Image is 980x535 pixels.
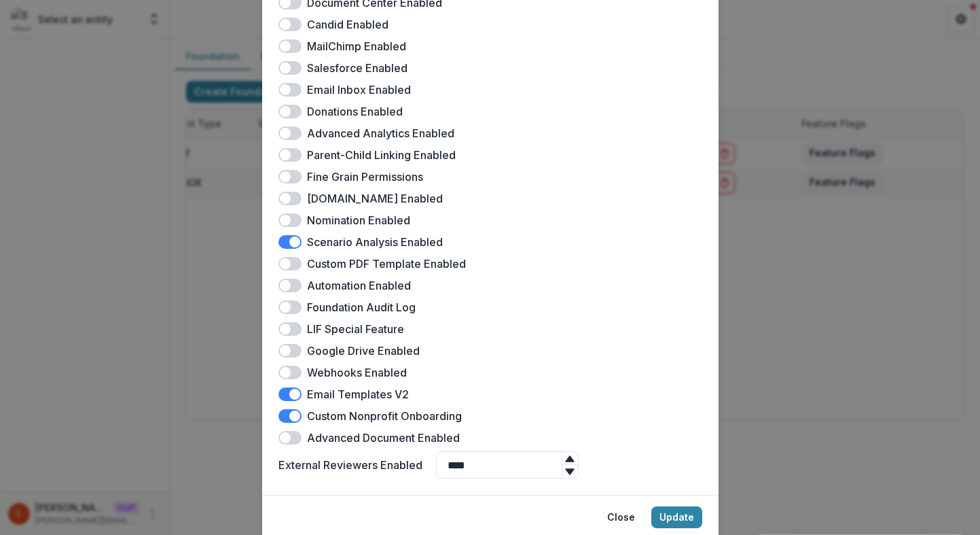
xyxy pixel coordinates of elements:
[307,277,411,294] label: Automation Enabled
[307,386,409,402] label: Email Templates V2
[307,82,411,98] label: Email Inbox Enabled
[307,408,462,424] label: Custom Nonprofit Onboarding
[307,169,423,185] label: Fine Grain Permissions
[307,125,454,141] label: Advanced Analytics Enabled
[307,256,466,272] label: Custom PDF Template Enabled
[307,190,443,207] label: [DOMAIN_NAME] Enabled
[307,147,456,163] label: Parent-Child Linking Enabled
[307,321,404,337] label: LIF Special Feature
[307,38,406,54] label: MailChimp Enabled
[307,60,407,76] label: Salesforce Enabled
[307,234,443,250] label: Scenario Analysis Enabled
[651,506,702,528] button: Update
[278,457,422,473] label: External Reviewers Enabled
[307,299,416,315] label: Foundation Audit Log
[307,364,407,381] label: Webhooks Enabled
[307,212,410,228] label: Nomination Enabled
[307,16,388,33] label: Candid Enabled
[307,103,403,120] label: Donations Enabled
[599,506,643,528] button: Close
[307,430,460,446] label: Advanced Document Enabled
[307,343,420,359] label: Google Drive Enabled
